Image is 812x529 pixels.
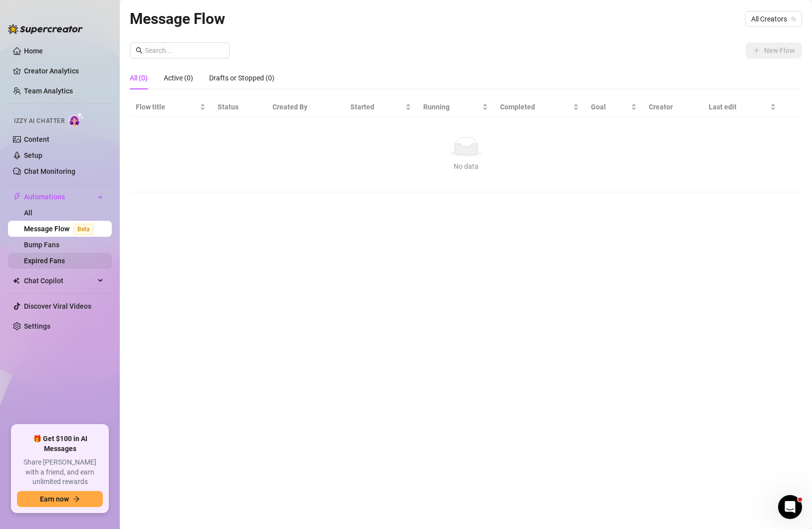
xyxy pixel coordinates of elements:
a: Team Analytics [24,87,73,95]
div: Active (0) [164,72,193,83]
span: search [136,47,143,54]
img: AI Chatter [68,112,84,127]
button: New Flow [746,42,802,58]
div: Drafts or Stopped (0) [209,72,274,83]
th: Running [417,97,494,117]
span: Goal [591,101,629,112]
a: Discover Viral Videos [24,302,91,310]
span: Automations [24,189,95,205]
span: Completed [500,101,571,112]
th: Status [212,97,266,117]
span: Flow title [136,101,198,112]
iframe: Intercom live chat [778,495,802,519]
article: Message Flow [130,7,225,30]
a: Home [24,47,43,55]
span: arrow-right [73,496,80,503]
img: Chat Copilot [13,277,19,284]
a: Chat Monitoring [24,167,75,175]
span: Earn now [40,495,69,503]
span: Chat Copilot [24,273,95,289]
span: team [791,16,797,22]
span: Started [350,101,403,112]
a: Message FlowBeta [24,225,98,233]
a: All [24,209,32,217]
span: Izzy AI Chatter [14,116,64,126]
th: Created By [267,97,344,117]
a: Bump Fans [24,241,59,249]
span: All Creators [751,11,796,26]
th: Started [344,97,417,117]
span: Last edit [709,101,768,112]
th: Goal [585,97,643,117]
a: Setup [24,151,42,159]
span: Beta [73,224,94,235]
span: Share [PERSON_NAME] with a friend, and earn unlimited rewards [17,458,103,487]
th: Last edit [703,97,782,117]
a: Creator Analytics [24,63,104,79]
span: Running [423,101,480,112]
span: thunderbolt [13,193,21,201]
div: All (0) [130,72,148,83]
th: Completed [494,97,585,117]
img: logo-BBDzfeDw.svg [8,24,83,34]
th: Flow title [130,97,212,117]
div: No data [140,161,792,172]
input: Search... [145,45,224,56]
span: 🎁 Get $100 in AI Messages [17,434,103,454]
a: Settings [24,322,50,330]
button: Earn nowarrow-right [17,491,103,507]
th: Creator [643,97,702,117]
a: Expired Fans [24,257,65,265]
a: Content [24,135,49,143]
